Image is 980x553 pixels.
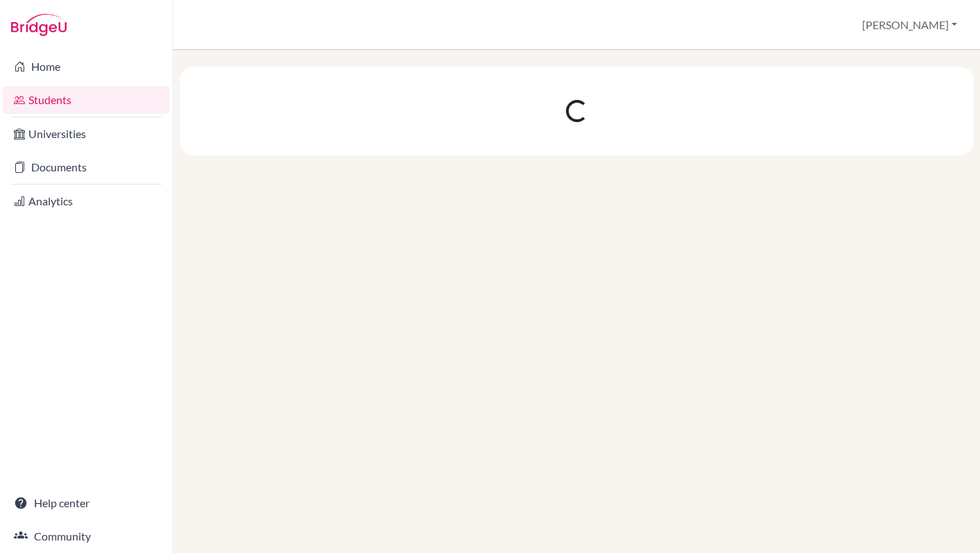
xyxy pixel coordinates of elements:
a: Students [3,86,170,114]
a: Home [3,53,170,80]
a: Help center [3,489,170,517]
img: Bridge-U [11,14,67,36]
a: Universities [3,120,170,148]
a: Documents [3,153,170,181]
a: Community [3,522,170,550]
a: Analytics [3,187,170,215]
button: [PERSON_NAME] [856,12,963,38]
